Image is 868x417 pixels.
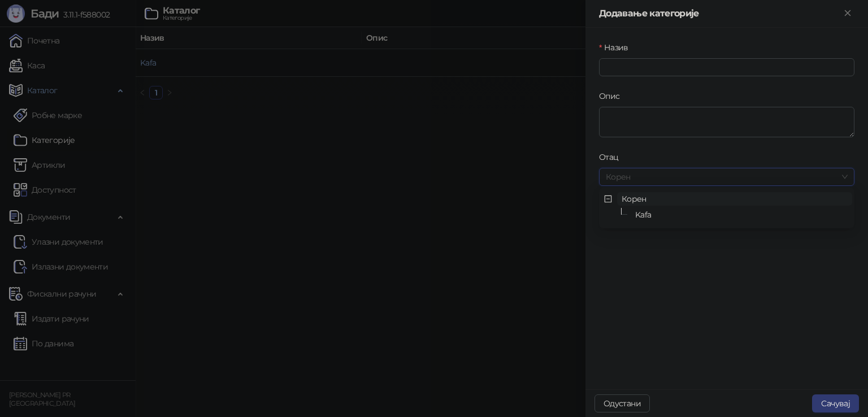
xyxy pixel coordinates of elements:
span: Корен [606,168,848,185]
span: Корен [617,192,852,206]
div: Додавање категорије [599,7,841,20]
label: Отац [599,151,626,163]
span: minus-square [604,195,612,203]
span: Kafa [631,208,852,221]
button: Сачувај [812,394,859,412]
input: Назив [599,58,854,76]
button: Close [841,7,854,20]
label: Опис [599,90,627,102]
span: Корен [622,194,646,204]
button: Одустани [594,394,650,412]
span: Kafa [635,210,651,220]
label: Назив [599,41,635,54]
textarea: Опис [599,107,854,137]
